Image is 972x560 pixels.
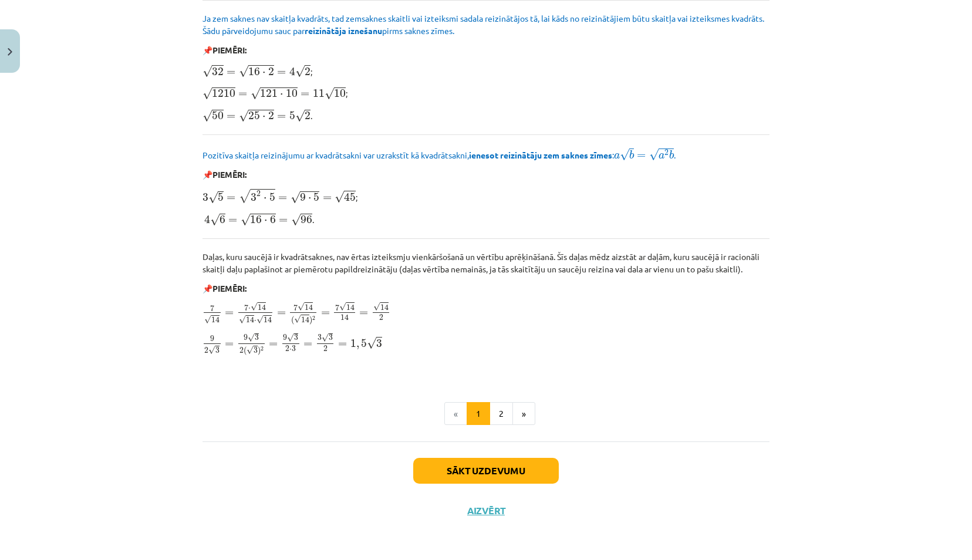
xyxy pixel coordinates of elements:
[277,70,286,75] span: =
[203,110,212,122] span: √
[208,191,218,204] span: √
[359,311,368,316] span: =
[260,89,278,97] span: 121
[227,70,235,75] span: =
[204,215,210,224] span: 4
[239,348,244,353] span: 2
[298,302,305,311] span: √
[220,215,225,224] span: 6
[227,196,235,201] span: =
[203,13,764,36] span: Ja zem saknes nav skaitļa kvadrāts, tad zemsaknes skaitli vai izteiksmi sadala reizinātājos tā, l...
[254,320,256,322] span: ⋅
[361,339,367,348] span: 5
[254,348,258,353] span: 3
[244,347,247,356] span: (
[212,68,224,76] span: 32
[335,304,339,311] span: 7
[204,315,211,324] span: √
[228,218,237,223] span: =
[218,193,224,201] span: 5
[211,316,220,323] span: 14
[277,114,286,119] span: =
[212,45,247,55] b: PIEMĒRI:
[262,72,265,75] span: ⋅
[303,342,312,347] span: =
[294,335,298,340] span: 3
[238,92,247,97] span: =
[208,346,215,355] span: √
[380,304,389,311] span: 14
[262,116,265,119] span: ⋅
[239,110,248,122] span: √
[323,196,332,201] span: =
[203,87,212,100] span: √
[256,315,264,324] span: √
[203,168,770,181] p: 📌
[659,153,664,159] span: a
[244,335,248,340] span: 9
[379,315,383,321] span: 2
[258,347,261,356] span: )
[203,63,770,79] p: ;
[227,114,235,119] span: =
[203,44,770,56] p: 📌
[301,215,312,224] span: 96
[295,65,305,77] span: √
[620,149,629,161] span: √
[241,214,250,226] span: √
[239,65,248,77] span: √
[285,346,289,352] span: 2
[346,304,355,311] span: 14
[300,193,306,201] span: 9
[413,458,559,484] button: Sākt uzdevumu
[251,87,260,100] span: √
[312,316,315,320] span: 2
[247,346,254,355] span: √
[313,89,325,97] span: 11
[210,336,214,342] span: 9
[291,316,294,325] span: (
[295,110,305,122] span: √
[268,68,274,76] span: 2
[614,153,620,159] span: a
[210,214,220,226] span: √
[248,308,251,310] span: ⋅
[335,191,344,203] span: √
[301,316,309,323] span: 14
[225,342,234,347] span: =
[203,282,770,295] p: 📌
[291,191,300,204] span: √
[251,193,256,201] span: 3
[203,150,676,160] span: Pozitīva skaitļa reizinājumu ar kvadrātsakni var uzrakstīt kā kvadrātsakni, : .
[340,315,349,321] span: 14
[248,68,260,76] span: 16
[318,335,322,340] span: 3
[637,154,646,158] span: =
[212,283,247,294] b: PIEMĒRI:
[283,335,287,340] span: 9
[258,304,266,311] span: 14
[246,316,254,323] span: 14
[248,333,255,342] span: √
[212,89,235,97] span: 1210
[203,107,770,123] p: .
[334,89,346,97] span: 10
[269,342,278,347] span: =
[225,311,234,316] span: =
[261,346,264,350] span: 2
[329,335,333,340] span: 3
[277,311,286,316] span: =
[203,188,770,204] p: ;
[350,339,356,348] span: 1
[339,302,346,311] span: √
[289,67,295,76] span: 4
[204,348,208,353] span: 2
[279,218,288,223] span: =
[239,315,246,324] span: √
[294,315,301,323] span: √
[469,150,612,160] b: ienesot reizinātāju zem saknes zīmes
[293,304,298,311] span: 7
[215,348,220,353] span: 3
[264,197,266,201] span: ⋅
[255,335,259,340] span: 3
